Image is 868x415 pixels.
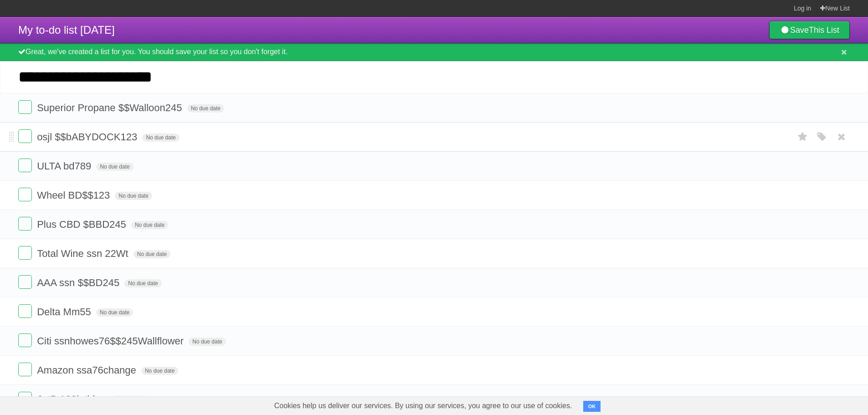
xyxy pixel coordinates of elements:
[96,163,133,171] span: No due date
[809,26,839,35] b: This List
[794,129,812,144] label: Star task
[124,279,161,287] span: No due date
[769,21,850,39] a: SaveThis List
[37,335,186,347] span: Citi ssnhowes76$$245Wallflower
[18,304,32,318] label: Done
[37,190,112,201] span: Wheel BD$$123
[18,275,32,289] label: Done
[134,250,170,258] span: No due date
[18,100,32,114] label: Done
[37,219,128,230] span: Plus CBD $BBD245
[265,397,581,415] span: Cookies help us deliver our services. By using our services, you agree to our use of cookies.
[37,394,108,405] span: JetB 123jetblue
[18,159,32,172] label: Done
[37,131,139,143] span: osjl $$bABYDOCK123
[18,363,32,376] label: Done
[37,102,184,113] span: Superior Propane $$Walloon245
[141,367,178,375] span: No due date
[115,192,152,200] span: No due date
[131,221,168,229] span: No due date
[18,392,32,405] label: Done
[18,129,32,143] label: Done
[142,133,179,142] span: No due date
[37,277,122,288] span: AAA ssn $$BD245
[189,338,226,346] span: No due date
[18,188,32,201] label: Done
[96,308,133,317] span: No due date
[18,217,32,231] label: Done
[18,333,32,347] label: Done
[37,160,93,172] span: ULTA bd789
[37,248,131,259] span: Total Wine ssn 22Wt
[37,364,139,376] span: Amazon ssa76change
[187,104,224,113] span: No due date
[18,246,32,260] label: Done
[583,401,601,412] button: OK
[37,306,93,318] span: Delta Mm55
[18,24,115,36] span: My to-do list [DATE]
